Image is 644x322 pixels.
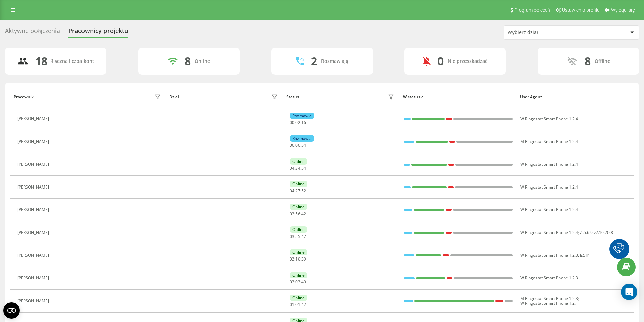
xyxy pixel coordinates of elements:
div: Nie przeszkadzać [448,58,487,64]
div: : : [290,280,306,284]
div: User Agent [520,95,630,99]
span: 03 [290,233,294,239]
div: Status [286,95,299,99]
div: Łączna liczba kont [51,58,94,64]
span: Wyloguj się [611,7,635,13]
span: W Ringostat Smart Phone 1.2.4 [520,207,578,213]
div: Rozmawia [290,113,314,119]
span: 49 [301,279,306,285]
div: [PERSON_NAME] [17,230,51,235]
div: Online [290,249,307,255]
div: Rozmawiają [321,58,348,64]
span: W Ringostat Smart Phone 1.2.4 [520,116,578,122]
button: Open CMP widget [3,302,20,319]
span: 01 [295,302,300,307]
span: 27 [295,188,300,194]
div: 0 [437,55,444,68]
span: 42 [301,302,306,307]
div: [PERSON_NAME] [17,207,51,212]
span: W Ringostat Smart Phone 1.2.1 [520,300,578,306]
div: Rozmawia [290,135,314,142]
div: 8 [185,55,191,68]
div: [PERSON_NAME] [17,162,51,167]
div: : : [290,302,306,307]
span: W Ringostat Smart Phone 1.2.4 [520,230,578,236]
div: Wybierz dział [508,30,589,35]
span: 42 [301,211,306,217]
span: 52 [301,188,306,194]
div: [PERSON_NAME] [17,185,51,190]
div: Offline [595,58,610,64]
span: 10 [295,256,300,262]
div: Online [290,204,307,210]
div: : : [290,143,306,148]
div: Online [195,58,210,64]
div: Dział [169,95,179,99]
span: 55 [295,233,300,239]
div: : : [290,212,306,216]
div: [PERSON_NAME] [17,116,51,121]
span: 47 [301,233,306,239]
div: Aktywne połączenia [5,27,60,38]
div: Open Intercom Messenger [621,284,637,300]
div: [PERSON_NAME] [17,139,51,144]
span: 03 [295,279,300,285]
div: : : [290,234,306,239]
span: 54 [301,165,306,171]
span: 04 [290,188,294,194]
span: 03 [290,256,294,262]
div: : : [290,189,306,193]
span: Program poleceń [514,7,550,13]
span: JsSIP [580,252,589,258]
span: 16 [301,120,306,125]
div: Online [290,226,307,233]
span: 56 [295,211,300,217]
span: Ustawienia profilu [562,7,600,13]
span: 03 [290,211,294,217]
span: 39 [301,256,306,262]
div: : : [290,120,306,125]
span: W Ringostat Smart Phone 1.2.4 [520,161,578,167]
div: Online [290,158,307,165]
div: Pracownik [14,95,34,99]
div: Online [290,272,307,278]
div: [PERSON_NAME] [17,276,51,280]
div: W statusie [403,95,514,99]
div: Online [290,295,307,301]
span: 54 [301,142,306,148]
span: 34 [295,165,300,171]
span: M Ringostat Smart Phone 1.2.4 [520,139,578,144]
div: Pracownicy projektu [68,27,128,38]
div: Online [290,181,307,187]
div: 18 [35,55,47,68]
div: : : [290,166,306,171]
div: 2 [311,55,317,68]
span: 01 [290,302,294,307]
span: 02 [295,120,300,125]
span: 00 [290,120,294,125]
span: Z 5.6.9 v2.10.20.8 [580,230,613,236]
span: 04 [290,165,294,171]
span: W Ringostat Smart Phone 1.2.3 [520,275,578,281]
span: M Ringostat Smart Phone 1.2.3 [520,296,578,301]
span: 00 [295,142,300,148]
span: W Ringostat Smart Phone 1.2.3 [520,252,578,258]
div: [PERSON_NAME] [17,253,51,258]
div: : : [290,257,306,262]
div: [PERSON_NAME] [17,299,51,303]
span: W Ringostat Smart Phone 1.2.4 [520,184,578,190]
span: 00 [290,142,294,148]
span: 03 [290,279,294,285]
div: 8 [585,55,591,68]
